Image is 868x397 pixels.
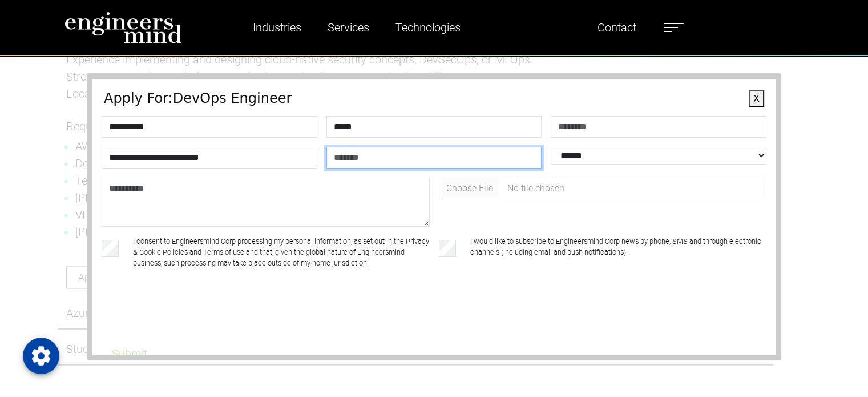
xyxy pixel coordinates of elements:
[593,14,641,41] a: Contact
[104,90,764,107] h4: Apply For: DevOps Engineer
[133,236,429,269] label: I consent to Engineersmind Corp processing my personal information, as set out in the Privacy & C...
[391,14,465,41] a: Technologies
[64,11,182,43] img: logo
[470,236,766,269] label: I would like to subscribe to Engineersmind Corp news by phone, SMS and through electronic channel...
[749,90,764,107] button: X
[323,14,374,41] a: Services
[104,297,277,342] iframe: reCAPTCHA
[248,14,306,41] a: Industries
